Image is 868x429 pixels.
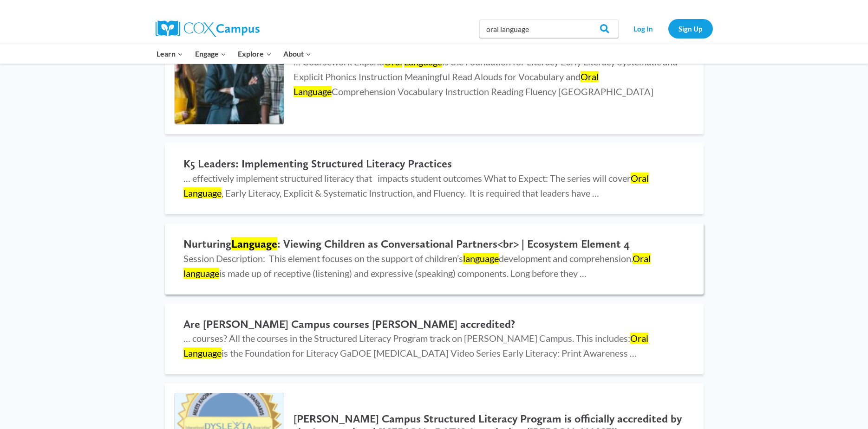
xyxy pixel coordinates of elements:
span: … courses? All the courses in the Structured Literacy Program track on [PERSON_NAME] Campus. This... [183,333,648,359]
nav: Secondary Navigation [623,19,713,38]
mark: Oral [631,173,649,184]
button: Child menu of About [277,44,317,64]
nav: Primary Navigation [151,44,317,64]
input: Search Cox Campus [479,19,619,38]
a: Are [PERSON_NAME] Campus courses [PERSON_NAME] accredited? … courses? All the courses in the Stru... [165,304,704,375]
mark: language [463,253,499,264]
button: Child menu of Explore [232,44,278,64]
mark: Language [404,56,442,67]
a: NurturingLanguage: Viewing Children as Conversational Partners<br> | Ecosystem Element 4 Session ... [165,224,704,295]
span: Session Description: This element focuses on the support of children’s development and comprehens... [183,253,651,279]
mark: Language [183,187,222,198]
button: Child menu of Learn [151,44,189,64]
mark: language [183,268,219,279]
a: Sign Up [668,19,713,38]
button: Child menu of Engage [189,44,232,64]
img: Colleges | Universities [175,15,284,124]
mark: Language [294,86,332,97]
img: Cox Campus [156,20,260,37]
mark: Oral [633,253,651,264]
h2: Nurturing : Viewing Children as Conversational Partners<br> | Ecosystem Element 4 [183,237,685,251]
a: K5 Leaders: Implementing Structured Literacy Practices … effectively implement structured literac... [165,143,704,214]
span: … Coursework Expand is the Foundation for Literacy Early Literacy Systematic and Explicit Phonics... [294,56,678,97]
span: … effectively implement structured literacy that impacts student outcomes What to Expect: The ser... [183,173,649,198]
mark: Oral [384,56,402,67]
h2: K5 Leaders: Implementing Structured Literacy Practices [183,157,685,171]
mark: Oral [581,71,599,82]
a: Colleges | Universities Colleges | Universities … Coursework ExpandOral Languageis the Foundation... [165,5,704,134]
h2: Are [PERSON_NAME] Campus courses [PERSON_NAME] accredited? [183,318,685,331]
mark: Oral [630,333,648,344]
mark: Language [183,347,222,359]
a: Log In [623,19,664,38]
mark: Language [231,237,277,250]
